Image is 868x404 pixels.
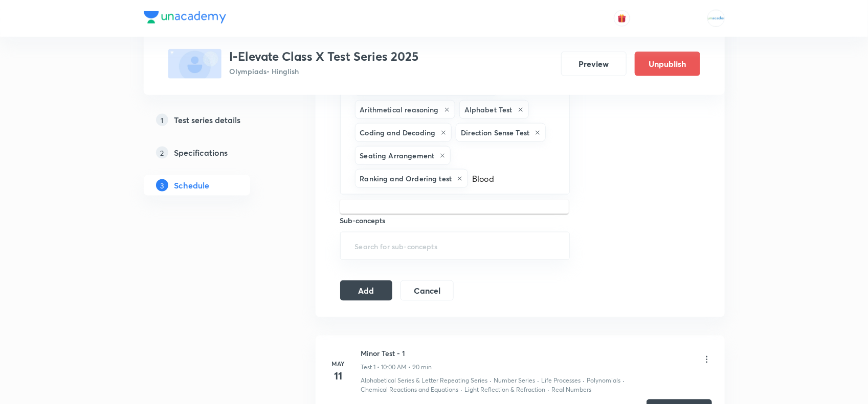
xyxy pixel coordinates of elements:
[561,52,627,76] button: Preview
[174,114,241,126] h5: Test series details
[623,376,625,386] div: ·
[564,245,566,247] button: Open
[360,150,435,161] h6: Seating Arrangement
[174,179,210,192] h5: Schedule
[360,104,439,115] h6: Arithmetical reasoning
[461,127,529,138] h6: Direction Sense Test
[168,49,221,79] img: fallback-thumbnail.png
[156,147,168,159] p: 2
[340,215,570,226] h6: Sub-concepts
[360,173,452,184] h6: Ranking and Ordering test
[635,52,700,76] button: Unpublish
[230,49,419,64] h3: I-Elevate Class X Test Series 2025
[360,127,436,138] h6: Coding and Decoding
[490,376,492,386] div: ·
[340,280,393,301] button: Add
[707,10,725,27] img: MOHAMMED SHOAIB
[144,11,226,26] a: Company Logo
[328,360,349,369] h6: May
[538,376,540,386] div: ·
[400,280,453,301] button: Cancel
[542,376,581,386] p: Life Processes
[465,386,546,395] p: Light Reflection & Refraction
[361,348,432,359] h6: Minor Test - 1
[361,386,459,395] p: Chemical Reactions and Equations
[174,147,228,159] h5: Specifications
[144,11,226,23] img: Company Logo
[144,110,283,130] a: 1Test series details
[583,376,585,386] div: ·
[461,386,463,395] div: ·
[328,369,349,384] h4: 11
[361,376,488,386] p: Alphabetical Series & Letter Repeating Series
[156,114,168,126] p: 1
[617,14,627,23] img: avatar
[230,66,419,77] p: Olympiads • Hinglish
[144,142,283,163] a: 2Specifications
[494,376,536,386] p: Number Series
[353,236,558,255] input: Search for sub-concepts
[614,10,630,27] button: avatar
[156,179,168,192] p: 3
[552,386,592,395] p: Real Numbers
[587,376,621,386] p: Polynomials
[548,386,550,395] div: ·
[464,104,513,115] h6: Alphabet Test
[361,363,432,372] p: Test 1 • 10:00 AM • 90 min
